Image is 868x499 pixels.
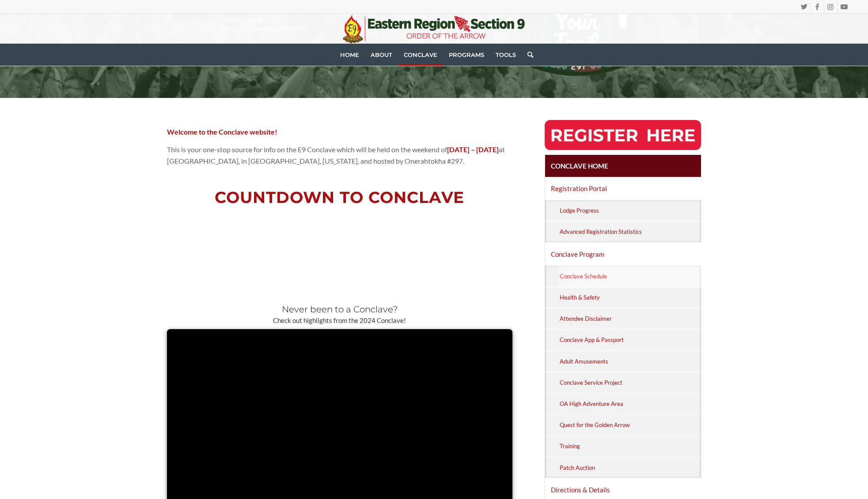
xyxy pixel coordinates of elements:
a: Registration Portal [545,177,701,199]
a: Home [334,44,365,66]
a: Adult Amusements [558,351,701,371]
a: Lodge Progress [558,200,701,221]
span: About [371,51,392,58]
a: Conclave Program [545,243,701,265]
h2: COUNTDOWN TO CONCLAVE [167,189,512,206]
span: Conclave [404,51,437,58]
a: Conclave [398,44,443,66]
a: Programs [443,44,490,66]
a: About [365,44,398,66]
a: Patch Auction [558,457,701,478]
a: OA High Adventure Area [558,394,701,414]
span: Home [340,51,359,58]
a: Conclave Home [545,155,701,177]
h3: Never been to a Conclave? [167,304,512,314]
a: Conclave Schedule [558,266,701,286]
a: Training [558,436,701,457]
a: Tools [490,44,522,66]
strong: [DATE] – [DATE] [447,145,499,154]
p: Check out highlights from the 2024 Conclave! [167,316,512,325]
span: Tools [496,51,516,58]
strong: Welcome to the Conclave website! [167,128,277,136]
a: Quest for the Golden Arrow [558,415,701,435]
a: Conclave Service Project [558,372,701,393]
img: RegisterHereButton [545,120,701,150]
a: Health & Safety [558,287,701,308]
a: Advanced Registration Statistics [558,221,701,242]
a: Search [522,44,533,66]
a: Attendee Disclaimer [558,308,701,329]
span: Programs [449,51,484,58]
a: Conclave App & Passport [558,330,701,350]
p: This is your one-stop source for info on the E9 Conclave which will be held on the weekend of at ... [167,144,512,167]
